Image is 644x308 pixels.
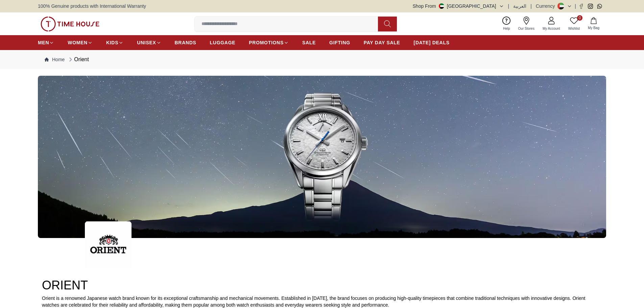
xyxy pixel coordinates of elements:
span: PAY DAY SALE [364,39,400,46]
button: Shop From[GEOGRAPHIC_DATA] [413,3,504,9]
span: UNISEX [137,39,156,46]
div: Orient [67,55,89,64]
span: My Account [540,26,563,31]
a: Whatsapp [597,4,602,9]
span: | [575,3,576,9]
span: PROMOTIONS [249,39,284,46]
span: WOMEN [68,39,88,46]
a: 0Wishlist [564,15,584,32]
a: UNISEX [137,37,161,49]
a: Our Stores [514,15,539,32]
a: Help [499,15,514,32]
a: GIFTING [329,37,350,49]
span: MEN [38,39,49,46]
a: Facebook [579,4,584,9]
span: [DATE] DEALS [414,39,450,46]
img: ... [85,221,132,268]
span: My Bag [585,25,602,30]
h2: ORIENT [42,279,602,292]
button: العربية [513,3,526,9]
div: Currency [536,3,558,9]
span: KIDS [106,39,118,46]
nav: Breadcrumb [38,50,606,69]
span: | [508,3,509,9]
span: Help [500,26,513,31]
img: United Arab Emirates [439,3,444,9]
a: KIDS [106,37,123,49]
span: SALE [302,39,316,46]
span: Our Stores [516,26,537,31]
a: Instagram [588,4,593,9]
span: Wishlist [566,26,582,31]
span: BRANDS [175,39,196,46]
a: WOMEN [68,37,93,49]
a: LUGGAGE [210,37,236,49]
a: [DATE] DEALS [414,37,450,49]
img: ... [38,76,606,238]
a: Home [45,56,65,63]
img: ... [41,17,99,31]
span: LUGGAGE [210,39,236,46]
a: PROMOTIONS [249,37,289,49]
a: MEN [38,37,54,49]
span: 100% Genuine products with International Warranty [38,3,146,9]
span: GIFTING [329,39,350,46]
button: My Bag [584,16,603,32]
a: BRANDS [175,37,196,49]
span: | [530,3,532,9]
a: SALE [302,37,316,49]
a: PAY DAY SALE [364,37,400,49]
span: 0 [577,15,582,21]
